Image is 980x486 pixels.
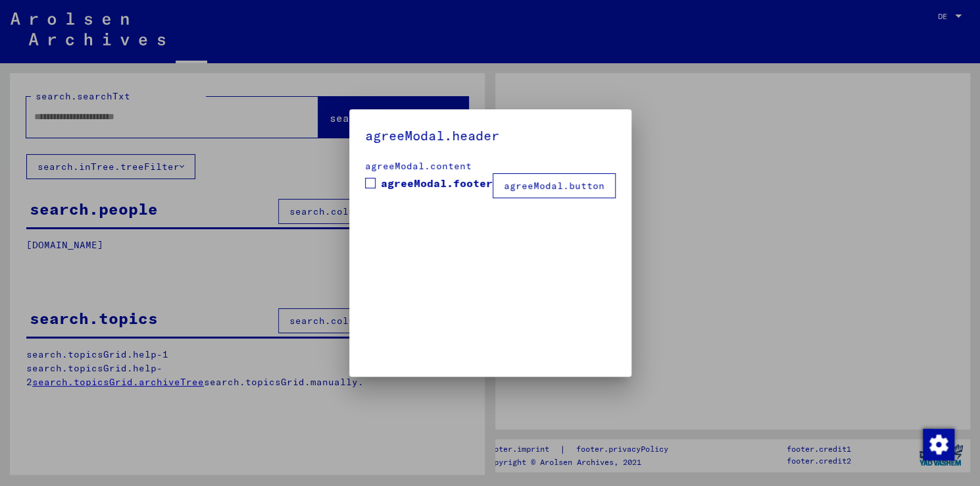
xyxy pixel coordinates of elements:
[922,428,954,460] div: Zmienić zgodę
[493,173,616,198] button: agreeModal.button
[381,175,493,191] span: agreeModal.footer
[923,429,954,460] img: Zmienić zgodę
[365,125,616,146] h5: agreeModal.header
[365,159,616,173] div: agreeModal.content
